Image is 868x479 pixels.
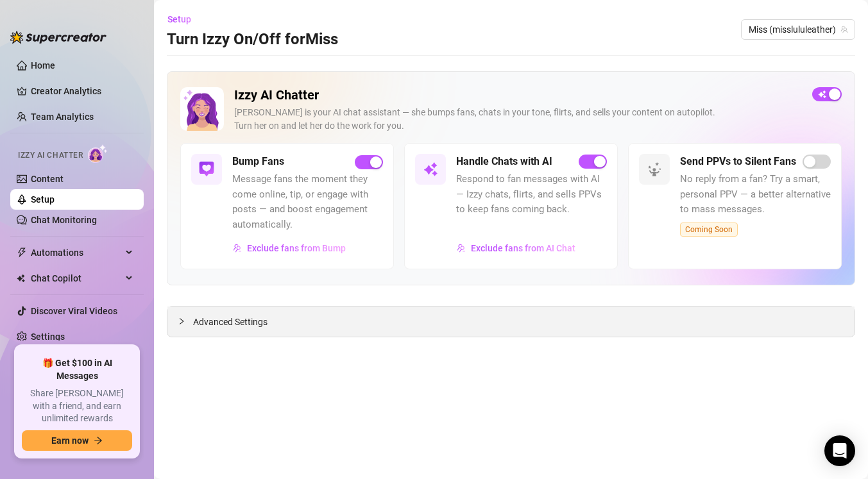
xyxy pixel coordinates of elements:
[457,244,466,253] img: svg%3e
[471,243,575,253] span: Exclude fans from AI Chat
[31,174,64,184] a: Content
[749,20,847,39] span: Miss (misslululeather)
[199,162,214,177] img: svg%3e
[840,26,848,33] span: team
[193,315,268,329] span: Advanced Settings
[17,248,27,258] span: thunderbolt
[31,194,55,205] a: Setup
[167,14,191,24] span: Setup
[31,332,65,342] a: Settings
[233,244,242,253] img: svg%3e
[18,149,83,162] span: Izzy AI Chatter
[31,112,94,122] a: Team Analytics
[22,387,132,425] span: Share [PERSON_NAME] with a friend, and earn unlimited rewards
[824,435,855,466] div: Open Intercom Messenger
[232,172,383,232] span: Message fans the moment they come online, tip, or engage with posts — and boost engagement automa...
[247,243,346,253] span: Exclude fans from Bump
[10,31,106,44] img: logo-BBDzfeDw.svg
[31,268,122,289] span: Chat Copilot
[232,238,346,258] button: Exclude fans from Bump
[31,60,55,71] a: Home
[680,172,831,217] span: No reply from a fan? Try a smart, personal PPV — a better alternative to mass messages.
[51,435,89,446] span: Earn now
[456,154,552,169] h5: Handle Chats with AI
[31,242,122,263] span: Automations
[167,29,338,50] h3: Turn Izzy On/Off for Miss
[31,81,133,101] a: Creator Analytics
[456,172,607,217] span: Respond to fan messages with AI — Izzy chats, flirts, and sells PPVs to keep fans coming back.
[31,306,117,316] a: Discover Viral Videos
[22,357,132,382] span: 🎁 Get $100 in AI Messages
[180,87,224,131] img: Izzy AI Chatter
[232,154,284,169] h5: Bump Fans
[647,162,662,177] img: svg%3e
[234,106,802,133] div: [PERSON_NAME] is your AI chat assistant — she bumps fans, chats in your tone, flirts, and sells y...
[17,274,25,283] img: Chat Copilot
[88,144,108,163] img: AI Chatter
[178,314,193,328] div: collapsed
[178,317,185,325] span: collapsed
[456,238,576,258] button: Exclude fans from AI Chat
[680,223,738,237] span: Coming Soon
[31,215,97,225] a: Chat Monitoring
[680,154,796,169] h5: Send PPVs to Silent Fans
[423,162,438,177] img: svg%3e
[94,436,103,445] span: arrow-right
[22,430,132,451] button: Earn nowarrow-right
[167,9,201,29] button: Setup
[234,87,802,103] h2: Izzy AI Chatter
